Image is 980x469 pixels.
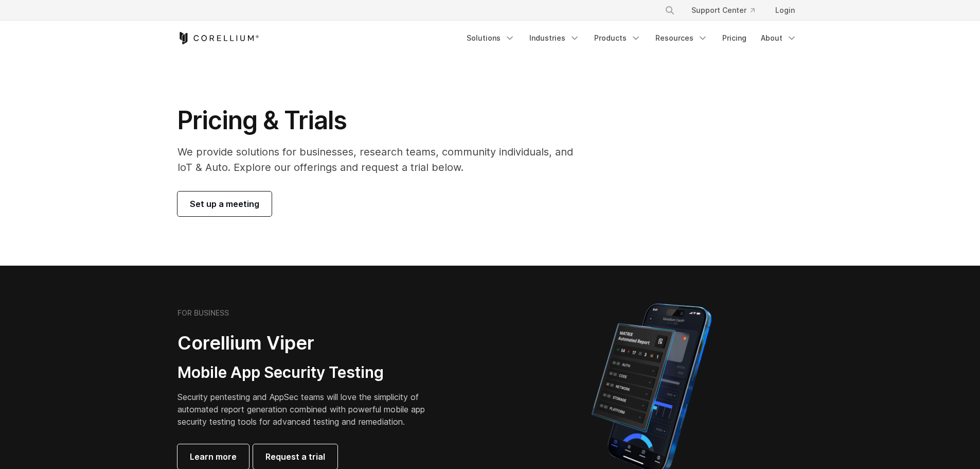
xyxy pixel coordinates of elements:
a: Support Center [683,1,763,20]
a: Learn more [177,444,249,469]
span: Request a trial [265,450,325,463]
a: Set up a meeting [177,192,272,216]
a: Corellium Home [177,32,259,44]
a: Solutions [460,29,521,47]
a: Pricing [716,29,753,47]
a: Resources [649,29,714,47]
a: Request a trial [253,444,337,469]
a: Industries [523,29,586,47]
div: Navigation Menu [460,29,803,47]
h2: Corellium Viper [177,332,441,355]
button: Search [661,1,679,20]
h6: FOR BUSINESS [177,308,229,318]
a: Products [588,29,647,47]
span: Set up a meeting [190,198,259,210]
a: Login [767,1,803,20]
p: Security pentesting and AppSec teams will love the simplicity of automated report generation comb... [177,391,441,428]
a: About [755,29,803,47]
p: We provide solutions for businesses, research teams, community individuals, and IoT & Auto. Explo... [177,144,587,175]
h3: Mobile App Security Testing [177,363,441,383]
div: Navigation Menu [652,1,803,20]
h1: Pricing & Trials [177,105,587,136]
span: Learn more [190,450,237,463]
